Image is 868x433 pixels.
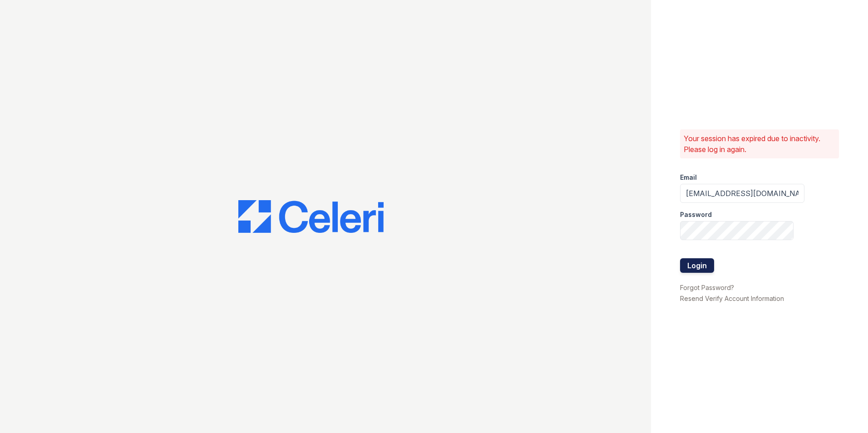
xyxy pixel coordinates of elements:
[238,200,384,233] img: CE_Logo_Blue-a8612792a0a2168367f1c8372b55b34899dd931a85d93a1a3d3e32e68fde9ad4.png
[680,173,697,182] label: Email
[680,210,712,219] label: Password
[680,284,734,291] a: Forgot Password?
[680,295,784,302] a: Resend Verify Account Information
[680,258,714,273] button: Login
[684,133,835,155] p: Your session has expired due to inactivity. Please log in again.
